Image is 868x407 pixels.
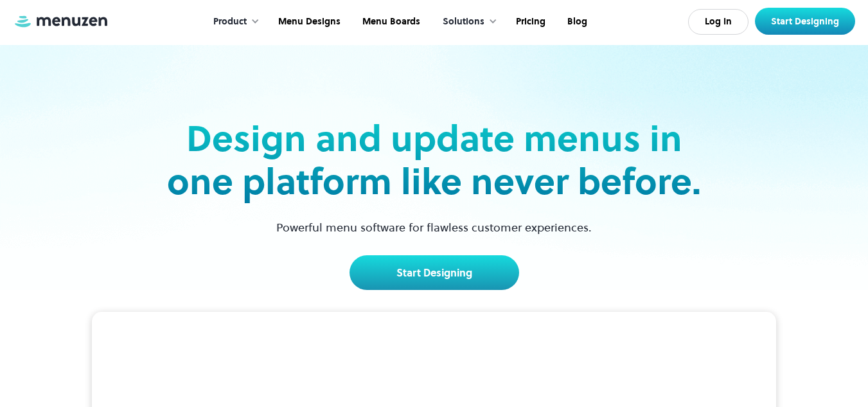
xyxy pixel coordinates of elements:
[266,2,350,42] a: Menu Designs
[350,2,430,42] a: Menu Boards
[213,15,247,29] div: Product
[555,2,597,42] a: Blog
[430,2,504,42] div: Solutions
[350,255,519,290] a: Start Designing
[443,15,484,29] div: Solutions
[163,117,705,203] h2: Design and update menus in one platform like never before.
[504,2,555,42] a: Pricing
[688,9,748,35] a: Log In
[755,8,855,35] a: Start Designing
[260,219,608,236] p: Powerful menu software for flawless customer experiences.
[200,2,266,42] div: Product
